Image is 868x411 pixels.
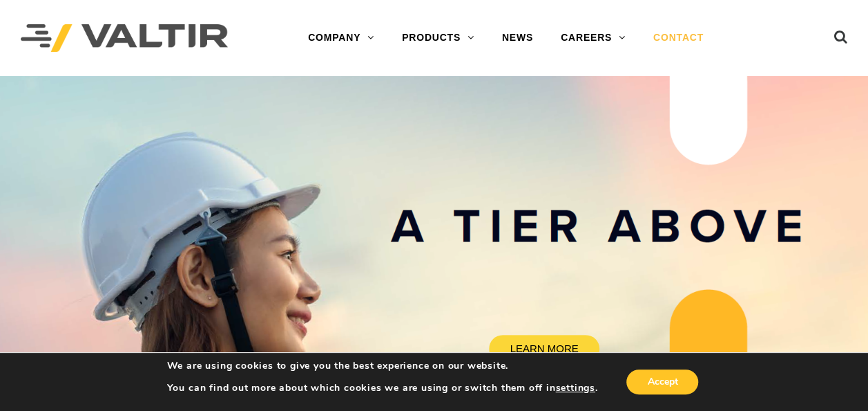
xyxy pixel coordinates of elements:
a: LEARN MORE [489,335,599,363]
button: settings [555,382,595,394]
a: PRODUCTS [388,24,488,52]
a: COMPANY [294,24,388,52]
a: CONTACT [639,24,717,52]
button: Accept [626,369,698,394]
p: You can find out more about which cookies we are using or switch them off in . [167,382,598,394]
p: We are using cookies to give you the best experience on our website. [167,360,598,372]
img: Valtir [21,24,228,53]
a: CAREERS [547,24,639,52]
a: NEWS [488,24,547,52]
